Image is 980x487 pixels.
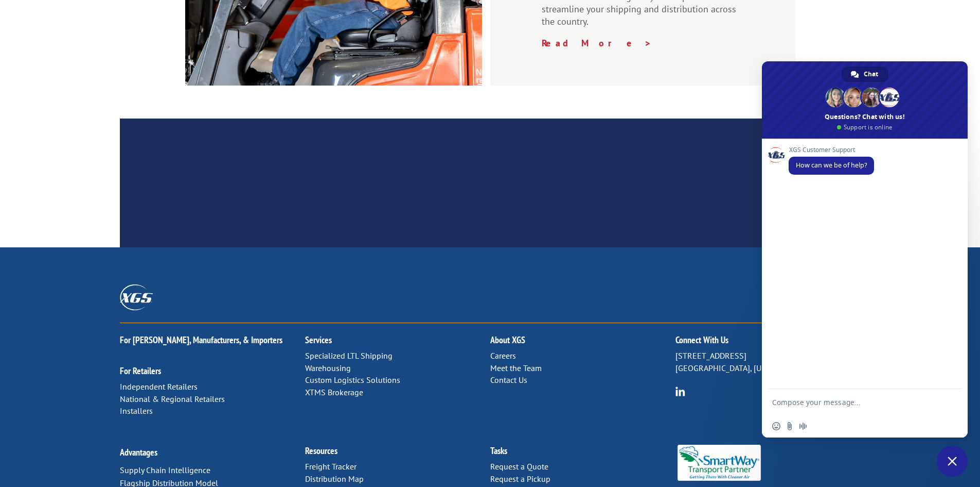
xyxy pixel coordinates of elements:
a: For Retailers [120,365,161,377]
a: Supply Chain Intelligence [120,465,210,475]
span: Send a file [786,422,794,430]
a: About XGS [490,334,525,346]
a: For [PERSON_NAME], Manufacturers, & Importers [120,334,282,346]
a: Read More > [542,37,652,49]
span: Audio message [799,422,807,430]
a: Installers [120,406,153,416]
h2: Connect With Us [675,335,861,350]
a: Distribution Map [305,474,364,484]
a: Advantages [120,446,157,458]
a: Specialized LTL Shipping [305,350,393,361]
h2: “The best thing about Xpress Global is their ability to deliver all types of floor covering safel... [216,156,763,198]
span: XGS Customer Support [789,146,874,154]
a: Contact Us [490,375,527,385]
span: How can we be of help? [796,161,867,170]
textarea: Compose your message... [772,389,937,415]
a: Careers [490,350,516,361]
a: Resources [305,445,337,457]
a: Custom Logistics Solutions [305,375,400,385]
a: Request a Quote [490,461,548,472]
a: XTMS Brokerage [305,387,363,397]
a: Warehousing [305,363,351,373]
img: XGS_Logos_ALL_2024_All_White [120,284,153,310]
a: Request a Pickup [490,474,550,484]
a: National & Regional Retailers [120,394,225,404]
span: Chat [864,66,878,82]
a: Services [305,334,332,346]
a: Chat [842,66,888,82]
a: Close chat [937,446,968,477]
a: Independent Retailers [120,381,198,392]
span: [PERSON_NAME] – [375,198,605,210]
p: [STREET_ADDRESS] [GEOGRAPHIC_DATA], [US_STATE] 37421 [675,350,861,375]
a: Freight Tracker [305,461,357,472]
h2: Tasks [490,446,675,461]
span: Insert an emoji [772,422,780,430]
a: Meet the Team [490,363,542,373]
img: Smartway_Logo [675,445,763,481]
img: group-6 [675,387,685,396]
em: Southland Floors [450,198,605,210]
